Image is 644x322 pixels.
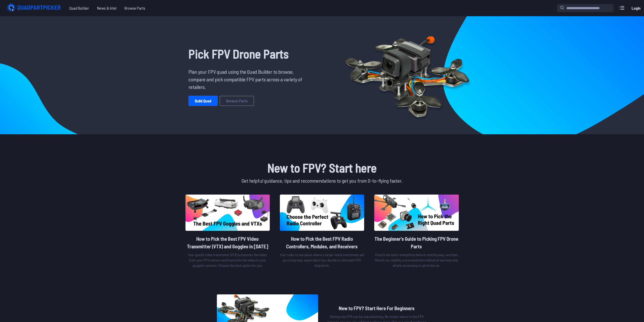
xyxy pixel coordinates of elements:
[65,3,93,13] a: Quad Builder
[374,195,459,270] a: image of postThe Beginner's Guide to Picking FPV Drone PartsThere’s the learn-everything-before-s...
[280,195,364,270] a: image of postHow to Pick the Best FPV Radio Controllers, Modules, and ReceiversYour radio is one ...
[189,68,306,91] p: Plan your FPV quad using the Quad Builder to browse, compare and pick compatible FPV parts across...
[280,235,364,250] h2: How to Pick the Best FPV Radio Controllers, Modules, and Receivers
[185,235,270,250] h2: How to Pick the Best FPV Video Transmitter (VTX) and Goggles in [DATE]
[374,235,459,250] h2: The Beginner's Guide to Picking FPV Drone Parts
[334,25,480,126] img: Quadcopter
[326,304,427,312] h2: New to FPV? Start Here For Beginners
[374,195,459,231] img: image of post
[185,195,270,270] a: image of postHow to Pick the Best FPV Video Transmitter (VTX) and Goggles in [DATE]Your quad’s vi...
[630,3,642,13] a: Login
[184,159,460,177] h1: New to FPV? Start here
[220,96,254,106] a: Browse Parts
[189,96,218,106] a: Build Quad
[280,195,364,231] img: image of post
[189,45,306,63] h1: Pick FPV Drone Parts
[120,3,149,13] a: Browse Parts
[185,195,270,231] img: image of post
[93,3,120,13] a: News & Intel
[280,252,364,268] p: Your radio is one place where a larger initial investment will go a long way, especially if you d...
[185,252,270,268] p: Your quad’s video transmitter (VTX) processes the video from your FPV camera and transmits the vi...
[184,177,460,184] p: Get helpful guidance, tips and recommendations to get you from 0-to-flying faster.
[374,252,459,268] p: There’s the learn-everything-before-starting way, and then there’s our slightly unconventional me...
